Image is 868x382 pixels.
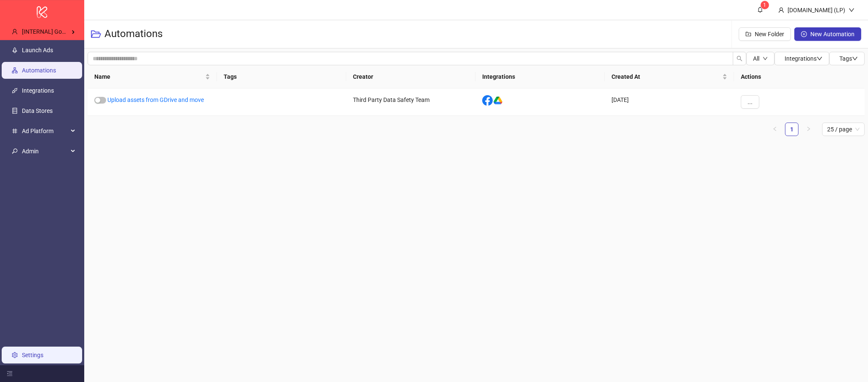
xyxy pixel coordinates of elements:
a: 1 [785,123,798,136]
div: Page Size [822,123,865,136]
button: ... [741,95,759,109]
a: Launch Ads [22,47,53,53]
button: left [768,123,782,136]
span: number [12,128,18,134]
span: down [852,56,858,61]
h3: Automations [104,27,163,41]
a: Integrations [22,87,54,94]
span: [INTERNAL] Google Integration [22,28,103,35]
span: down [849,7,855,13]
th: Integrations [475,65,605,88]
span: 1 [764,2,767,8]
th: Creator [346,65,475,88]
a: Data Stores [22,107,53,114]
span: bell [757,7,763,13]
span: Ad Platform [22,123,68,139]
li: Previous Page [768,123,782,136]
span: plus-circle [801,31,807,37]
button: right [802,123,815,136]
sup: 1 [761,1,769,9]
button: New Automation [794,27,861,41]
li: Next Page [802,123,815,136]
span: key [12,148,18,154]
th: Tags [217,65,346,88]
div: Third Party Data Safety Team [346,88,475,116]
button: Integrationsdown [775,52,829,65]
span: Tags [839,55,858,62]
span: search [737,56,742,61]
th: Name [88,65,217,88]
span: folder-open [91,29,101,39]
button: Alldown [746,52,775,65]
a: Settings [22,352,43,358]
span: Created At [612,72,721,81]
span: Admin [22,143,68,160]
span: Name [94,72,203,81]
button: New Folder [739,27,791,41]
a: Upload assets from GDrive and move [107,96,204,103]
button: Tagsdown [829,52,865,65]
div: [DOMAIN_NAME] (LP) [784,5,849,15]
span: right [806,126,811,131]
span: user [778,7,784,13]
span: left [772,126,777,131]
span: down [763,56,768,61]
th: Actions [734,65,865,88]
span: menu-fold [7,371,13,377]
span: New Folder [755,31,784,37]
span: user [12,29,18,35]
span: ... [748,99,753,105]
span: down [817,56,823,61]
span: 25 / page [827,123,860,136]
div: [DATE] [605,88,734,116]
span: New Automation [810,31,855,37]
th: Created At [605,65,734,88]
span: folder-add [745,31,751,37]
a: Automations [22,67,56,74]
span: All [753,55,759,62]
span: Integrations [785,55,823,62]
